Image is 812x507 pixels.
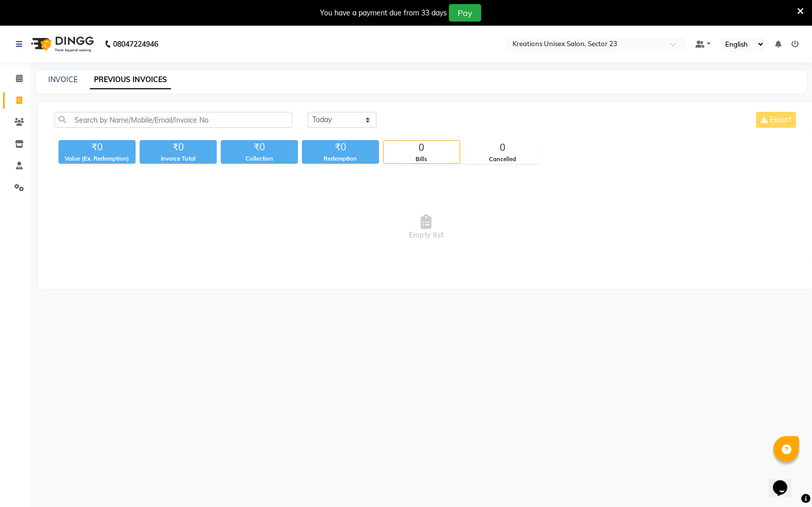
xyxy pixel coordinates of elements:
[384,155,460,164] div: Bills
[302,154,379,163] div: Redemption
[90,71,171,89] a: PREVIOUS INVOICES
[113,30,158,59] b: 08047224946
[140,140,217,154] div: ₹0
[221,140,298,154] div: ₹0
[140,154,217,163] div: Invoice Total
[465,141,541,155] div: 0
[59,154,136,163] div: Value (Ex. Redemption)
[449,4,481,22] button: Pay
[384,141,460,155] div: 0
[26,30,97,59] img: logo
[54,176,798,279] span: Empty list
[465,155,541,164] div: Cancelled
[48,75,78,84] a: INVOICE
[769,466,802,497] iframe: chat widget
[320,8,447,18] div: You have a payment due from 33 days
[54,112,292,128] input: Search by Name/Mobile/Email/Invoice No
[302,140,379,154] div: ₹0
[221,154,298,163] div: Collection
[59,140,136,154] div: ₹0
